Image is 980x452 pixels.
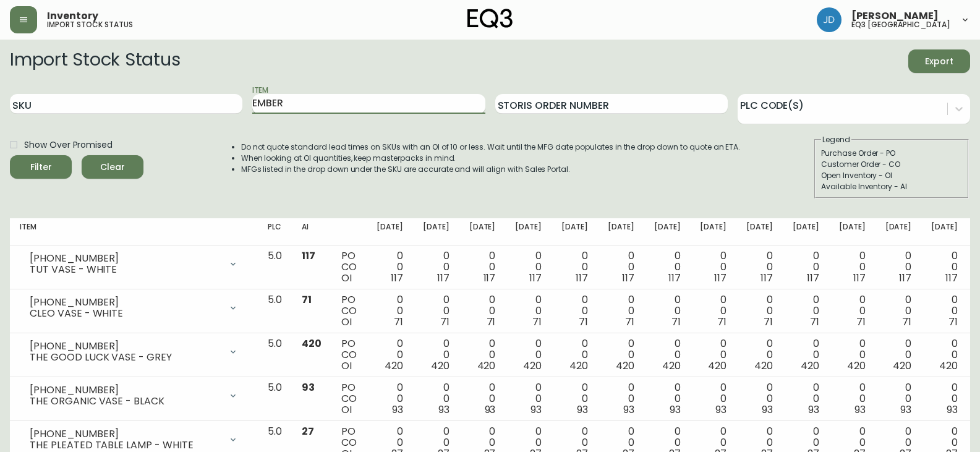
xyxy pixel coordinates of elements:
span: OI [341,359,352,373]
span: OI [341,403,352,417]
img: logo [467,9,513,28]
span: 117 [437,271,450,285]
span: 117 [714,271,726,285]
h2: Import Stock Status [10,49,180,73]
div: 0 0 [746,382,773,416]
div: [PHONE_NUMBER] [30,429,221,440]
th: [DATE] [690,218,736,245]
div: 0 0 [654,338,681,372]
div: 0 0 [654,250,681,284]
span: 71 [671,315,681,329]
span: 71 [440,315,450,329]
th: [DATE] [459,218,506,245]
span: 93 [302,380,315,394]
span: Inventory [47,11,98,21]
span: 117 [529,271,542,285]
div: 0 0 [700,294,726,328]
span: 71 [764,315,773,329]
div: 0 0 [746,294,773,328]
span: 420 [662,359,681,373]
span: 71 [579,315,588,329]
div: PO CO [341,250,357,284]
div: [PHONE_NUMBER]THE GOOD LUCK VASE - GREY [20,338,248,365]
span: 420 [801,359,819,373]
span: Export [918,54,960,69]
th: PLC [258,218,292,245]
div: Open Inventory - OI [821,170,962,181]
span: 71 [302,292,312,307]
div: 0 0 [377,250,403,284]
span: 71 [487,315,496,329]
div: THE GOOD LUCK VASE - GREY [30,352,221,363]
span: 93 [530,403,542,417]
span: 71 [856,315,866,329]
span: 93 [485,403,496,417]
div: [PHONE_NUMBER]TUT VASE - WHITE [20,250,248,278]
th: [DATE] [505,218,552,245]
div: 0 0 [423,294,450,328]
div: 0 0 [885,294,912,328]
div: 0 0 [423,338,450,372]
span: 117 [302,249,315,263]
span: 93 [438,403,450,417]
div: 0 0 [746,250,773,284]
div: 0 0 [608,294,634,328]
div: Available Inventory - AI [821,181,962,192]
td: 5.0 [258,245,292,289]
span: 420 [616,359,634,373]
span: 71 [394,315,403,329]
span: 93 [947,403,958,417]
span: 93 [808,403,819,417]
h5: import stock status [47,21,133,28]
div: 0 0 [885,250,912,284]
img: 7c567ac048721f22e158fd313f7f0981 [817,7,842,32]
span: 93 [670,403,681,417]
span: 117 [807,271,819,285]
span: OI [341,315,352,329]
h5: eq3 [GEOGRAPHIC_DATA] [851,21,950,28]
div: PO CO [341,294,357,328]
div: 0 0 [746,338,773,372]
span: 117 [668,271,681,285]
span: 420 [893,359,911,373]
div: 0 0 [654,382,681,416]
div: 0 0 [931,338,958,372]
div: 0 0 [793,294,819,328]
span: 117 [853,271,866,285]
span: 71 [625,315,634,329]
span: 420 [431,359,450,373]
div: Filter [30,160,52,175]
th: Item [10,218,258,245]
span: 71 [902,315,911,329]
span: 420 [385,359,403,373]
span: 117 [622,271,634,285]
div: 0 0 [839,294,866,328]
button: Export [908,49,970,73]
div: 0 0 [515,294,542,328]
div: 0 0 [469,382,496,416]
div: 0 0 [700,338,726,372]
span: 71 [532,315,542,329]
span: 117 [484,271,496,285]
div: Customer Order - CO [821,159,962,170]
button: Filter [10,155,72,179]
span: 420 [754,359,773,373]
div: 0 0 [839,338,866,372]
div: [PHONE_NUMBER] [30,385,221,396]
span: 71 [948,315,958,329]
span: 420 [302,336,322,351]
span: 117 [899,271,911,285]
span: 71 [717,315,726,329]
th: [DATE] [829,218,876,245]
div: 0 0 [515,382,542,416]
th: [DATE] [783,218,829,245]
div: 0 0 [839,250,866,284]
div: 0 0 [561,382,588,416]
div: 0 0 [515,250,542,284]
div: 0 0 [423,250,450,284]
span: 93 [854,403,866,417]
li: MFGs listed in the drop down under the SKU are accurate and will align with Sales Portal. [241,164,741,175]
div: 0 0 [885,382,912,416]
div: 0 0 [423,382,450,416]
span: 420 [939,359,958,373]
